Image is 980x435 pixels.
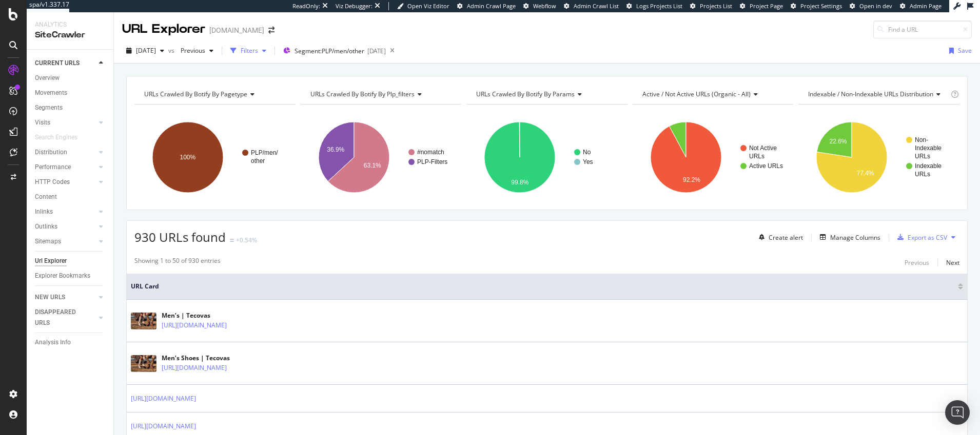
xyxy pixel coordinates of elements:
div: Sitemaps [35,236,61,247]
span: URL Card [131,282,955,291]
button: Manage Columns [816,231,880,243]
a: Overview [35,73,106,84]
span: URLs Crawled By Botify By pagetype [144,90,247,98]
text: Non- [915,136,928,143]
div: Movements [35,88,67,98]
a: Projects List [690,2,732,10]
div: Analysis Info [35,337,71,348]
svg: A chart. [466,113,628,202]
text: PLP-Filters [417,158,447,165]
div: Save [958,46,972,55]
span: Active / Not Active URLs (organic - all) [642,90,751,98]
div: NEW URLS [35,292,65,303]
div: +0.54% [236,236,257,244]
a: Outlinks [35,221,96,232]
a: Admin Crawl List [564,2,619,10]
div: arrow-right-arrow-left [268,27,275,34]
text: other [251,157,265,164]
text: 22.6% [830,138,847,145]
a: DISAPPEARED URLS [35,307,96,328]
div: Explorer Bookmarks [35,271,90,281]
text: URLs [915,153,930,160]
div: Create alert [769,233,803,242]
button: Previous [905,256,929,268]
text: 92.2% [683,176,700,183]
a: Open Viz Editor [397,2,449,10]
button: Segment:PLP/men/other[DATE] [279,43,386,59]
img: Equal [230,239,234,242]
div: [DATE] [367,47,386,55]
h4: URLs Crawled By Botify By params [474,86,618,102]
img: main image [131,313,156,329]
div: Segments [35,102,63,113]
svg: A chart. [798,113,959,202]
a: Project Page [740,2,783,10]
a: Url Explorer [35,256,106,266]
div: Overview [35,73,60,84]
div: HTTP Codes [35,177,70,188]
text: 77.4% [857,170,874,177]
a: Content [35,192,106,202]
text: URLs [749,153,765,160]
h4: Indexable / Non-Indexable URLs Distribution [806,86,949,102]
a: HTTP Codes [35,177,96,188]
text: Not Active [749,144,777,152]
a: Webflow [523,2,556,10]
span: Admin Crawl Page [467,2,516,10]
button: [DATE] [122,43,168,59]
input: Find a URL [873,20,972,38]
text: URLs [915,171,930,178]
span: Project Settings [800,2,842,10]
svg: A chart. [301,113,462,202]
div: Inlinks [35,206,53,217]
span: 2025 Aug. 10th [136,46,156,55]
span: URLs Crawled By Botify By plp_filters [310,90,415,98]
div: Analytics [35,20,105,29]
text: Yes [583,158,593,165]
a: Search Engines [35,132,88,143]
text: Active URLs [749,162,783,170]
div: Content [35,192,57,202]
div: Export as CSV [908,233,947,242]
a: Admin Crawl Page [457,2,516,10]
span: Open Viz Editor [407,2,449,10]
a: [URL][DOMAIN_NAME] [162,363,227,373]
div: Open Intercom Messenger [945,400,970,425]
a: [URL][DOMAIN_NAME] [131,393,196,404]
a: Analysis Info [35,337,106,348]
div: Manage Columns [830,233,880,242]
div: Men’s | Tecovas [162,311,271,320]
button: Next [946,256,959,268]
div: Men’s Shoes | Tecovas [162,354,271,363]
div: Visits [35,117,50,128]
a: Inlinks [35,206,96,217]
svg: A chart. [633,113,794,202]
text: PLP/men/ [251,149,278,156]
h4: URLs Crawled By Botify By plp_filters [308,86,453,102]
span: 930 URLs found [134,229,226,245]
a: Project Settings [791,2,842,10]
span: URLs Crawled By Botify By params [476,90,575,98]
div: Search Engines [35,132,77,143]
a: Distribution [35,147,96,158]
a: Movements [35,88,106,98]
button: Previous [177,43,218,59]
a: [URL][DOMAIN_NAME] [162,320,227,330]
text: Indexable [915,144,942,152]
button: Export as CSV [893,229,947,245]
text: 63.1% [363,162,381,169]
button: Filters [226,43,270,59]
a: NEW URLS [35,292,96,303]
div: ReadOnly: [292,2,320,10]
a: Logs Projects List [626,2,682,10]
div: A chart. [134,113,296,202]
button: Save [945,43,972,59]
span: Logs Projects List [636,2,682,10]
div: Filters [241,46,258,55]
span: Segment: PLP/men/other [295,47,364,55]
span: Projects List [700,2,732,10]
